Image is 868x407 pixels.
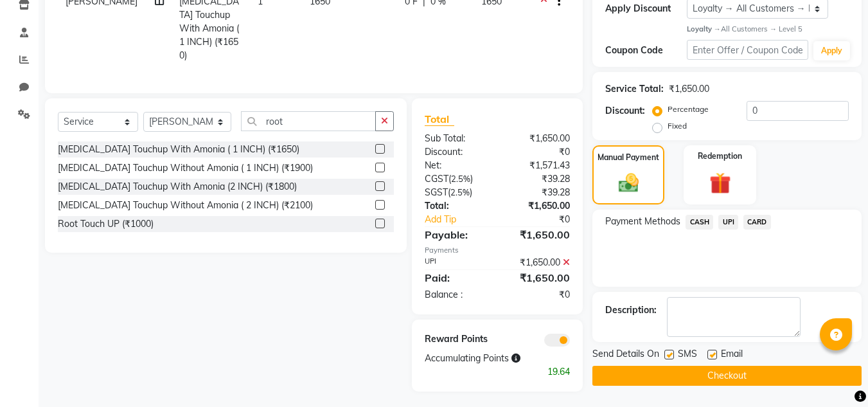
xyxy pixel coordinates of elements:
[497,172,580,186] div: ₹39.28
[450,187,470,197] span: 2.5%
[686,215,713,230] span: CASH
[425,245,570,256] div: Payments
[605,104,645,118] div: Discount:
[497,186,580,199] div: ₹39.28
[415,172,497,186] div: ( )
[669,82,709,96] div: ₹1,650.00
[415,227,497,242] div: Payable:
[415,352,538,365] div: Accumulating Points
[58,217,154,231] div: Root Touch UP (₹1000)
[58,180,297,194] div: [MEDICAL_DATA] Touchup With Amonia (2 INCH) (₹1800)
[605,2,686,15] div: Apply Discount
[415,159,497,172] div: Net:
[415,132,497,145] div: Sub Total:
[813,41,850,60] button: Apply
[687,40,808,60] input: Enter Offer / Coupon Code
[451,174,470,184] span: 2.5%
[497,159,580,172] div: ₹1,571.43
[598,152,659,163] label: Manual Payment
[721,347,743,363] span: Email
[497,270,580,285] div: ₹1,650.00
[425,113,454,126] span: Total
[605,303,657,317] div: Description:
[497,132,580,145] div: ₹1,650.00
[425,173,448,185] span: CGST
[678,347,697,363] span: SMS
[703,170,738,196] img: _gift.svg
[592,366,862,386] button: Checkout
[511,213,580,226] div: ₹0
[415,145,497,159] div: Discount:
[415,213,511,226] a: Add Tip
[58,161,313,175] div: [MEDICAL_DATA] Touchup Without Amonia ( 1 INCH) (₹1900)
[415,270,497,285] div: Paid:
[415,186,497,199] div: ( )
[605,44,686,57] div: Coupon Code
[718,215,738,230] span: UPI
[415,288,497,302] div: Balance :
[687,24,721,33] strong: Loyalty →
[425,186,448,198] span: SGST
[415,199,497,213] div: Total:
[605,82,664,96] div: Service Total:
[698,150,742,162] label: Redemption
[58,143,299,156] div: [MEDICAL_DATA] Touchup With Amonia ( 1 INCH) (₹1650)
[497,227,580,242] div: ₹1,650.00
[743,215,771,230] span: CARD
[58,199,313,212] div: [MEDICAL_DATA] Touchup Without Amonia ( 2 INCH) (₹2100)
[241,111,376,131] input: Search or Scan
[497,199,580,213] div: ₹1,650.00
[497,256,580,269] div: ₹1,650.00
[415,365,580,379] div: 19.64
[415,256,497,269] div: UPI
[605,215,680,228] span: Payment Methods
[592,347,659,363] span: Send Details On
[497,288,580,302] div: ₹0
[687,24,849,35] div: All Customers → Level 5
[497,145,580,159] div: ₹0
[612,171,645,194] img: _cash.svg
[668,104,709,115] label: Percentage
[668,120,687,132] label: Fixed
[415,332,497,347] div: Reward Points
